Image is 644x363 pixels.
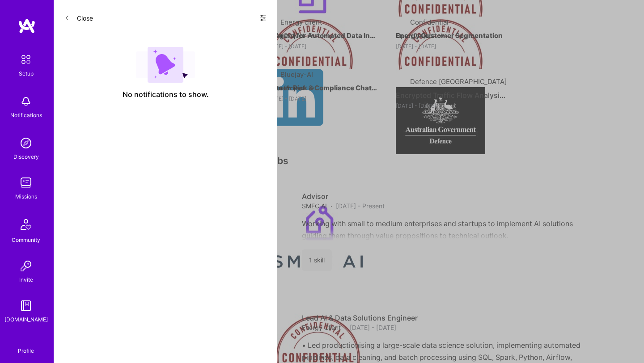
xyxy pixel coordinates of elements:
img: Community [15,214,37,235]
div: Notifications [10,110,42,120]
img: teamwork [17,174,35,192]
img: setup [17,50,35,69]
div: Missions [15,192,37,201]
img: discovery [17,134,35,152]
img: empty [136,47,195,83]
img: bell [17,93,35,110]
div: [DOMAIN_NAME] [4,315,48,324]
img: Invite [17,257,35,275]
img: guide book [17,297,35,315]
a: Profile [15,337,37,355]
img: logo [18,18,36,34]
div: Setup [19,69,34,78]
div: Community [12,235,40,245]
div: Invite [19,275,33,284]
div: Discovery [13,152,39,161]
button: Close [64,11,93,25]
span: No notifications to show. [123,90,209,99]
div: Profile [18,346,34,355]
